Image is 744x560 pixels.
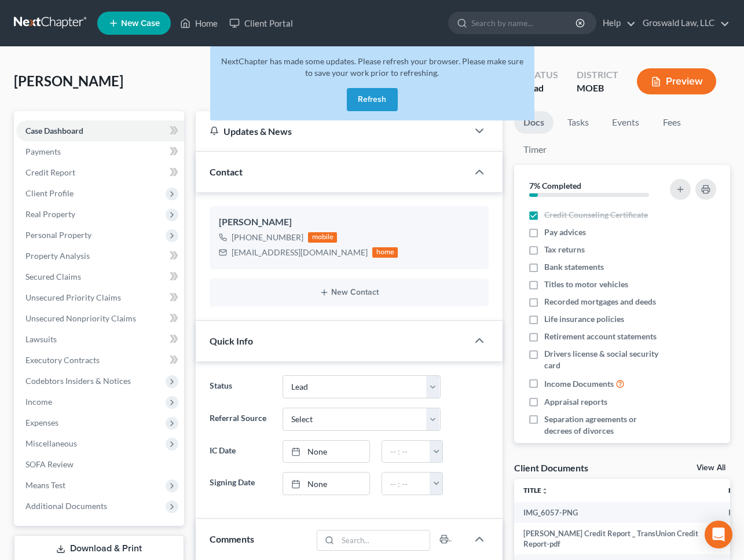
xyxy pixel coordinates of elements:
[382,473,431,495] input: -- : --
[544,261,604,273] span: Bank statements
[283,441,369,463] a: None
[347,88,398,111] button: Refresh
[25,251,90,261] span: Property Analysis
[16,246,184,266] a: Property Analysis
[544,378,614,390] span: Income Documents
[25,480,65,490] span: Means Test
[25,438,77,448] span: Miscellaneous
[25,376,131,386] span: Codebtors Insiders & Notices
[16,329,184,350] a: Lawsuits
[544,279,628,290] span: Titles to motor vehicles
[514,462,588,474] div: Client Documents
[577,82,618,95] div: MOEB
[529,181,581,191] strong: 7% Completed
[25,313,136,323] span: Unsecured Nonpriority Claims
[25,126,83,136] span: Case Dashboard
[219,215,479,229] div: [PERSON_NAME]
[210,166,243,177] span: Contact
[25,147,61,156] span: Payments
[544,296,656,308] span: Recorded mortgages and deeds
[16,141,184,162] a: Payments
[210,533,254,544] span: Comments
[544,226,586,238] span: Pay advices
[382,441,431,463] input: -- : --
[16,266,184,287] a: Secured Claims
[544,396,607,408] span: Appraisal reports
[524,82,558,95] div: Lead
[210,335,253,346] span: Quick Info
[204,408,276,431] label: Referral Source
[541,488,548,495] i: unfold_more
[204,472,276,495] label: Signing Date
[603,111,648,134] a: Events
[524,68,558,82] div: Status
[597,13,636,34] a: Help
[25,230,91,240] span: Personal Property
[637,68,716,94] button: Preview
[25,167,75,177] span: Credit Report
[544,348,666,371] span: Drivers license & social security card
[338,530,430,550] input: Search...
[219,288,479,297] button: New Contact
[544,413,666,437] span: Separation agreements or decrees of divorces
[25,501,107,511] span: Additional Documents
[121,19,160,28] span: New Case
[653,111,690,134] a: Fees
[16,350,184,371] a: Executory Contracts
[16,287,184,308] a: Unsecured Priority Claims
[25,418,58,427] span: Expenses
[514,138,556,161] a: Timer
[308,232,337,243] div: mobile
[25,459,74,469] span: SOFA Review
[471,12,577,34] input: Search by name...
[174,13,223,34] a: Home
[25,355,100,365] span: Executory Contracts
[223,13,299,34] a: Client Portal
[232,232,303,243] div: [PHONE_NUMBER]
[221,56,523,78] span: NextChapter has made some updates. Please refresh your browser. Please make sure to save your wor...
[705,521,732,548] div: Open Intercom Messenger
[577,68,618,82] div: District
[25,272,81,281] span: Secured Claims
[210,125,454,137] div: Updates & News
[544,209,648,221] span: Credit Counseling Certificate
[25,292,121,302] span: Unsecured Priority Claims
[232,247,368,258] div: [EMAIL_ADDRESS][DOMAIN_NAME]
[372,247,398,258] div: home
[697,464,725,472] a: View All
[25,334,57,344] span: Lawsuits
[16,162,184,183] a: Credit Report
[544,244,585,255] span: Tax returns
[544,331,657,342] span: Retirement account statements
[283,473,369,495] a: None
[204,375,276,398] label: Status
[16,454,184,475] a: SOFA Review
[25,397,52,407] span: Income
[637,13,730,34] a: Groswald Law, LLC
[514,523,719,555] td: [PERSON_NAME] Credit Report _ TransUnion Credit Report-pdf
[523,486,548,495] a: Titleunfold_more
[25,209,75,219] span: Real Property
[514,502,719,523] td: IMG_6057-PNG
[16,308,184,329] a: Unsecured Nonpriority Claims
[25,188,74,198] span: Client Profile
[558,111,598,134] a: Tasks
[204,440,276,463] label: IC Date
[16,120,184,141] a: Case Dashboard
[14,72,123,89] span: [PERSON_NAME]
[544,313,624,325] span: Life insurance policies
